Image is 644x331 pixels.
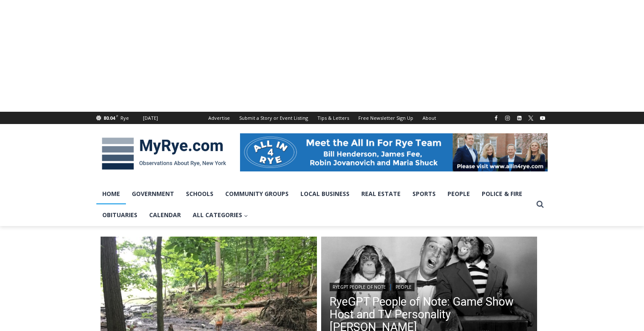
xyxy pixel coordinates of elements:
[330,281,529,291] div: |
[235,112,313,124] a: Submit a Story or Event Listing
[96,183,126,204] a: Home
[514,113,524,123] a: Linkedin
[180,183,219,204] a: Schools
[126,183,180,204] a: Government
[96,204,143,226] a: Obituaries
[355,183,407,204] a: Real Estate
[538,113,548,123] a: YouTube
[240,133,548,171] img: All in for Rye
[204,112,235,124] a: Advertise
[96,183,532,226] nav: Primary Navigation
[96,132,232,176] img: MyRye.com
[407,183,442,204] a: Sports
[143,204,187,226] a: Calendar
[476,183,528,204] a: Police & Fire
[418,112,441,124] a: About
[120,114,129,122] div: Rye
[442,183,476,204] a: People
[354,112,418,124] a: Free Newsletter Sign Up
[532,197,548,212] button: View Search Form
[330,283,389,291] a: RyeGPT People of Note
[143,114,158,122] div: [DATE]
[491,113,501,123] a: Facebook
[219,183,295,204] a: Community Groups
[187,204,254,226] a: All Categories
[313,112,354,124] a: Tips & Letters
[502,113,513,123] a: Instagram
[204,112,441,124] nav: Secondary Navigation
[193,210,248,220] span: All Categories
[104,115,115,121] span: 80.04
[116,113,118,118] span: F
[295,183,355,204] a: Local Business
[526,113,536,123] a: X
[393,283,415,291] a: People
